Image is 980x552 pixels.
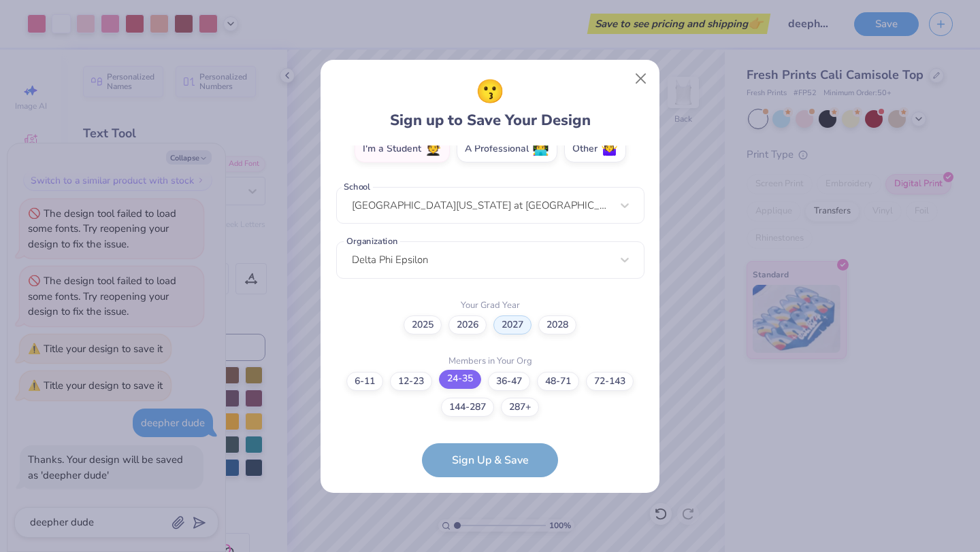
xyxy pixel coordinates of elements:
label: Other [564,135,626,162]
label: 2026 [448,315,487,334]
label: I'm a Student [355,135,450,162]
span: 😗 [476,75,504,109]
label: Your Grad Year [461,299,520,313]
label: 24-35 [439,370,481,389]
span: 🤷‍♀️ [601,141,618,156]
label: 36-47 [488,372,530,391]
label: 287+ [501,398,539,417]
label: 144-287 [441,398,494,417]
span: 👩‍💻 [532,141,549,156]
label: 2028 [538,315,576,334]
label: 2025 [404,315,442,334]
label: School [342,180,373,193]
label: Organization [344,235,399,248]
label: 6-11 [346,372,383,391]
label: Members in Your Org [448,355,532,368]
label: A Professional [457,135,557,162]
button: Close [628,65,654,91]
span: 🧑‍🎓 [425,141,442,156]
label: 2027 [493,315,532,334]
label: 72-143 [586,372,634,391]
div: Sign up to Save Your Design [390,75,591,132]
label: 48-71 [537,372,579,391]
label: 12-23 [390,372,432,391]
